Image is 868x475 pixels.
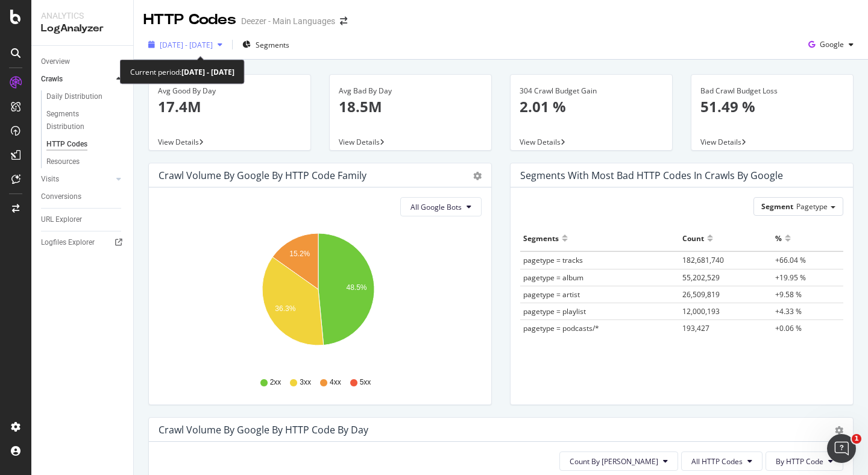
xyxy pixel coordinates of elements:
span: +0.06 % [775,323,802,333]
div: LogAnalyzer [41,22,124,36]
span: View Details [158,137,199,147]
span: [DATE] - [DATE] [160,40,213,50]
div: gear [473,172,482,180]
span: View Details [339,137,380,147]
div: arrow-right-arrow-left [340,17,347,25]
svg: A chart. [159,226,477,366]
span: 55,202,529 [682,272,720,283]
div: HTTP Codes [46,138,87,151]
div: Current period: [130,65,234,79]
a: HTTP Codes [46,138,125,151]
span: 4xx [330,377,341,388]
button: Segments [237,35,294,54]
a: URL Explorer [41,213,125,226]
span: All Google Bots [410,202,462,212]
span: +9.58 % [775,289,802,300]
a: Conversions [41,190,125,203]
a: Resources [46,156,125,168]
text: 48.5% [347,283,367,292]
span: View Details [700,137,741,147]
a: Crawls [41,73,113,86]
iframe: Intercom live chat [827,434,856,463]
p: 2.01 % [520,96,663,117]
div: Bad Crawl Budget Loss [700,86,844,96]
span: Segments [256,40,289,50]
span: Segment [761,201,793,212]
span: By HTTP Code [776,456,823,467]
a: Visits [41,173,113,186]
span: Pagetype [796,201,828,212]
button: [DATE] - [DATE] [143,35,227,54]
div: Deezer - Main Languages [241,15,335,27]
div: URL Explorer [41,213,82,226]
button: All HTTP Codes [681,451,763,471]
span: 2xx [270,377,281,388]
button: Google [804,35,858,54]
span: pagetype = tracks [523,255,583,265]
span: 26,509,819 [682,289,720,300]
div: gear [835,426,843,435]
div: Resources [46,156,80,168]
a: Daily Distribution [46,90,125,103]
div: Segments Distribution [46,108,113,133]
span: +19.95 % [775,272,806,283]
text: 36.3% [275,304,295,313]
p: 51.49 % [700,96,844,117]
div: Crawls [41,73,63,86]
span: 193,427 [682,323,709,333]
span: View Details [520,137,561,147]
div: HTTP Codes [143,10,236,30]
div: Conversions [41,190,81,203]
a: Segments Distribution [46,108,125,133]
button: By HTTP Code [766,451,843,471]
div: Avg Good By Day [158,86,301,96]
span: pagetype = playlist [523,306,586,316]
span: 5xx [360,377,371,388]
div: Logfiles Explorer [41,236,95,249]
button: Count By [PERSON_NAME] [559,451,678,471]
div: Visits [41,173,59,186]
p: 18.5M [339,96,482,117]
div: Segments with most bad HTTP codes in Crawls by google [520,169,783,181]
div: Count [682,228,704,248]
div: Daily Distribution [46,90,102,103]
div: 304 Crawl Budget Gain [520,86,663,96]
span: 182,681,740 [682,255,724,265]
div: Analytics [41,10,124,22]
span: pagetype = album [523,272,583,283]
div: % [775,228,782,248]
div: Overview [41,55,70,68]
span: +4.33 % [775,306,802,316]
text: 15.2% [289,250,310,258]
span: pagetype = artist [523,289,580,300]
span: Google [820,39,844,49]
div: Avg Bad By Day [339,86,482,96]
span: pagetype = podcasts/* [523,323,599,333]
button: All Google Bots [400,197,482,216]
div: Crawl Volume by google by HTTP Code by Day [159,424,368,436]
span: All HTTP Codes [691,456,743,467]
b: [DATE] - [DATE] [181,67,234,77]
span: 3xx [300,377,311,388]
a: Logfiles Explorer [41,236,125,249]
span: Count By Day [570,456,658,467]
div: Segments [523,228,559,248]
p: 17.4M [158,96,301,117]
span: +66.04 % [775,255,806,265]
div: Crawl Volume by google by HTTP Code Family [159,169,366,181]
span: 12,000,193 [682,306,720,316]
span: 1 [852,434,861,444]
a: Overview [41,55,125,68]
